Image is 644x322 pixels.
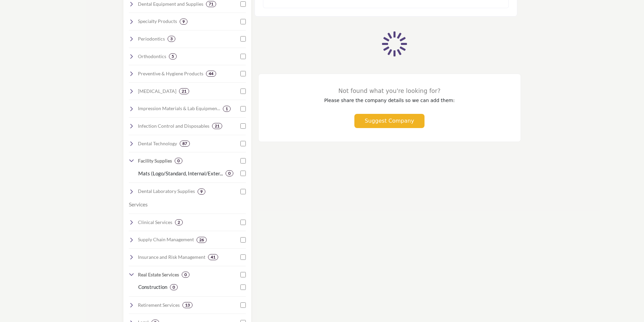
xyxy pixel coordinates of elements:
[240,1,246,7] input: Select Dental Equipment and Supplies checkbox
[178,220,180,225] b: 2
[138,170,223,177] p: Mats (Logo/Standard, Internal/External): Mats (Logo/Standard, Internal/External)
[138,35,165,42] h4: Periodontics: Products for gum health, including scalers, regenerative materials, and treatment s...
[170,36,173,41] b: 3
[208,254,218,260] div: 41 Results For Insurance and Risk Management
[138,70,203,77] h4: Preventive & Hygiene Products: Fluorides, sealants, toothbrushes, and oral health maintenance pro...
[197,237,207,243] div: 26 Results For Supply Chain Management
[138,188,195,195] h4: Dental Laboratory Supplies: Supplies for dental labs, including casting materials, polishing tool...
[138,88,176,95] h4: Prosthodontics: Products for dental prostheses, such as crowns, bridges, dentures, and implants.
[240,189,246,194] input: Select Dental Laboratory Supplies checkbox
[240,106,246,112] input: Select Impression Materials & Lab Equipment checkbox
[138,123,209,129] h4: Infection Control and Disposables: PPE, sterilization products, disinfectants, and single-use den...
[138,1,203,7] h4: Dental Equipment and Supplies: Essential dental chairs, lights, suction devices, and other clinic...
[240,302,246,308] input: Select Retirement Services checkbox
[185,303,190,307] b: 13
[179,88,189,94] div: 21 Results For Prosthodontics
[138,254,205,261] h4: Insurance and Risk Management: Managing insurance claims, liability coverage, and regulatory comp...
[240,284,246,290] input: Select Construction checkbox
[240,36,246,42] input: Select Periodontics checkbox
[182,19,185,24] b: 9
[138,18,177,25] h4: Specialty Products: Unique or advanced dental products tailored to specific needs and treatments.
[240,71,246,76] input: Select Preventive & Hygiene Products checkbox
[170,284,178,290] div: 0 Results For Construction
[138,105,220,112] h4: Impression Materials & Lab Equipment: Materials for creating dental impressions and equipment for...
[212,123,222,129] div: 21 Results For Infection Control and Disposables
[324,98,455,103] span: Please share the company details so we can add them:
[138,140,177,147] h4: Dental Technology: Digital scanners, CAD/CAM systems, and software for advanced dental procedures.
[240,19,246,24] input: Select Specialty Products checkbox
[240,89,246,94] input: Select Prosthodontics checkbox
[184,272,187,277] b: 0
[138,283,167,291] p: Construction: Building and renovation services for commercial and dental office spaces.
[175,219,183,225] div: 2 Results For Clinical Services
[240,123,246,129] input: Select Infection Control and Disposables checkbox
[182,302,193,308] div: 13 Results For Retirement Services
[168,36,175,42] div: 3 Results For Periodontics
[354,114,425,128] button: Suggest Company
[223,106,231,112] div: 1 Results For Impression Materials & Lab Equipment
[138,302,180,308] h4: Retirement Services: Helping dentists with retirement planning, investments, and succession strat...
[199,238,204,242] b: 26
[177,158,180,163] b: 0
[211,255,215,259] b: 41
[173,285,175,290] b: 0
[138,236,194,243] h4: Supply Chain Management: Ensuring cost-effective procurement, inventory control, and quality dent...
[198,189,205,195] div: 9 Results For Dental Laboratory Supplies
[240,141,246,146] input: Select Dental Technology checkbox
[365,118,414,124] span: Suggest Company
[206,1,216,7] div: 71 Results For Dental Equipment and Supplies
[206,71,216,77] div: 44 Results For Preventive & Hygiene Products
[215,124,219,128] b: 21
[240,254,246,260] input: Select Insurance and Risk Management checkbox
[226,106,228,111] b: 1
[138,157,172,164] h4: Facility Supplies: Essential products and equipment to keep your dental facility clean, organized...
[240,158,246,164] input: Select Facility Supplies checkbox
[240,171,246,176] input: Select Mats (Logo/Standard, Internal/External) checkbox
[175,158,182,164] div: 0 Results For Facility Supplies
[240,237,246,243] input: Select Supply Chain Management checkbox
[182,89,186,94] b: 21
[209,2,213,6] b: 71
[129,200,148,208] button: Services
[272,88,507,95] h3: Not found what you're looking for?
[226,170,233,176] div: 0 Results For Mats (Logo/Standard, Internal/External)
[138,271,179,278] h4: Real Estate Services: Dental-specific real estate and leasing support.
[240,272,246,277] input: Select Real Estate Services checkbox
[209,71,213,76] b: 44
[138,53,166,60] h4: Orthodontics: Brackets, wires, aligners, and tools for correcting dental misalignments.
[228,171,231,176] b: 0
[182,141,187,146] b: 87
[180,141,190,147] div: 87 Results For Dental Technology
[172,54,174,59] b: 5
[138,219,172,226] h4: Clinical Services: Professional dental care and specialty treatment providers.
[182,272,189,278] div: 0 Results For Real Estate Services
[180,19,187,25] div: 9 Results For Specialty Products
[240,54,246,59] input: Select Orthodontics checkbox
[200,189,203,194] b: 9
[169,53,177,59] div: 5 Results For Orthodontics
[240,220,246,225] input: Select Clinical Services checkbox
